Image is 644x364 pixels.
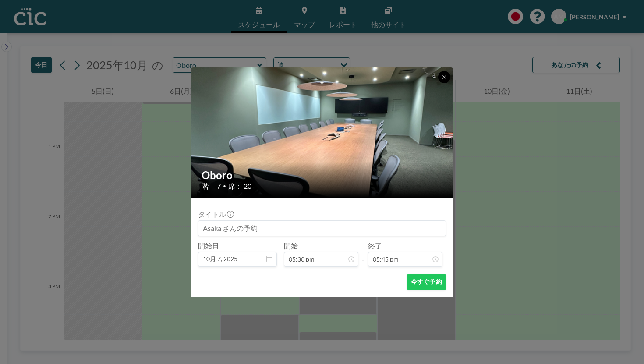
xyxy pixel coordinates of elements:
[202,182,221,191] span: 階： 7
[284,241,298,250] label: 開始
[368,241,382,250] label: 終了
[198,241,219,250] label: 開始日
[223,183,226,189] span: •
[407,274,446,290] button: 今すぐ予約
[198,221,446,236] input: Asaka さんの予約
[362,244,364,264] span: -
[202,169,443,182] h2: Oboro
[228,182,251,191] span: 席： 20
[198,210,233,219] label: タイトル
